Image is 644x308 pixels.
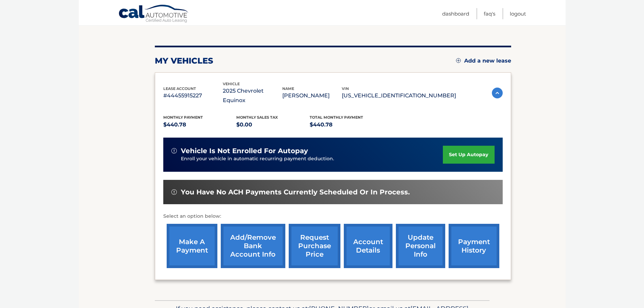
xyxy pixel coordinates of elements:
[510,8,526,19] a: Logout
[181,155,443,163] p: Enroll your vehicle in automatic recurring payment deduction.
[118,4,189,24] a: Cal Automotive
[342,91,456,100] p: [US_VEHICLE_IDENTIFICATION_NUMBER]
[167,224,217,268] a: make a payment
[282,91,342,100] p: [PERSON_NAME]
[282,86,294,91] span: name
[236,120,310,129] p: $0.00
[456,58,461,63] img: add.svg
[163,120,237,129] p: $440.78
[310,120,383,129] p: $440.78
[443,146,494,164] a: set up autopay
[396,224,445,268] a: update personal info
[492,88,503,98] img: accordion-active.svg
[456,57,511,64] a: Add a new lease
[163,91,223,100] p: #44455915227
[344,224,392,268] a: account details
[342,86,349,91] span: vin
[221,224,285,268] a: Add/Remove bank account info
[310,115,363,120] span: Total Monthly Payment
[223,81,240,86] span: vehicle
[236,115,278,120] span: Monthly sales Tax
[289,224,340,268] a: request purchase price
[163,212,503,220] p: Select an option below:
[171,189,177,195] img: alert-white.svg
[163,86,196,91] span: lease account
[442,8,469,19] a: Dashboard
[449,224,499,268] a: payment history
[223,86,282,105] p: 2025 Chevrolet Equinox
[163,115,203,120] span: Monthly Payment
[484,8,495,19] a: FAQ's
[181,188,410,196] span: You have no ACH payments currently scheduled or in process.
[181,147,308,155] span: vehicle is not enrolled for autopay
[171,148,177,153] img: alert-white.svg
[155,56,213,66] h2: my vehicles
